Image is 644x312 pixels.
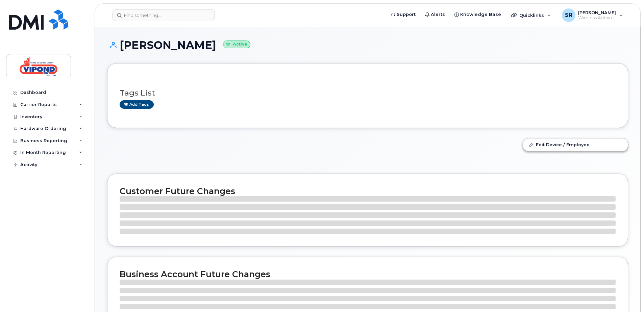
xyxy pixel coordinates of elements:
a: Edit Device / Employee [523,138,628,151]
a: Add tags [120,100,154,109]
h3: Tags List [120,89,616,97]
h2: Business Account Future Changes [120,269,616,279]
small: Active [223,41,250,48]
h1: [PERSON_NAME] [107,39,628,51]
h2: Customer Future Changes [120,186,616,196]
